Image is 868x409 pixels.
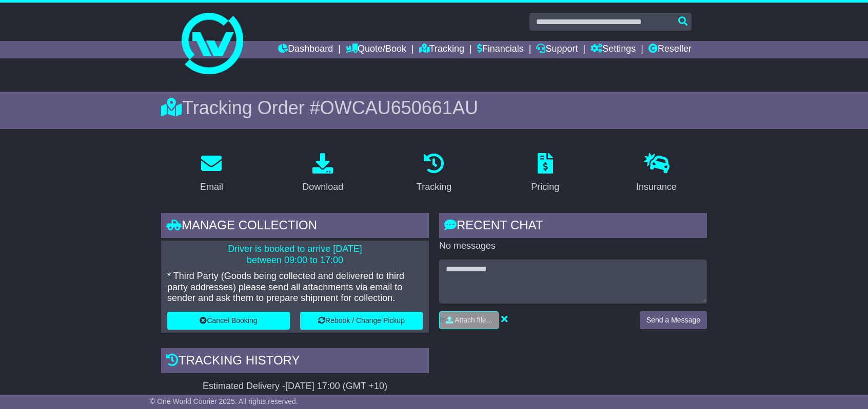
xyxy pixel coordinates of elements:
[640,311,707,329] button: Send a Message
[536,41,578,58] a: Support
[346,41,406,58] a: Quote/Book
[636,180,677,194] div: Insurance
[150,397,298,405] span: © One World Courier 2025. All rights reserved.
[590,41,636,58] a: Settings
[302,180,343,194] div: Download
[417,180,451,194] div: Tracking
[200,180,223,194] div: Email
[320,97,478,118] span: OWCAU650661AU
[167,244,423,266] p: Driver is booked to arrive [DATE] between 09:00 to 17:00
[531,180,559,194] div: Pricing
[410,149,458,198] a: Tracking
[193,149,230,198] a: Email
[439,213,707,241] div: RECENT CHAT
[419,41,464,58] a: Tracking
[300,312,423,330] button: Rebook / Change Pickup
[161,348,429,376] div: Tracking history
[648,41,692,58] a: Reseller
[167,312,290,330] button: Cancel Booking
[278,41,333,58] a: Dashboard
[167,271,423,304] p: * Third Party (Goods being collected and delivered to third party addresses) please send all atta...
[295,149,350,198] a: Download
[285,381,387,392] div: [DATE] 17:00 (GMT +10)
[161,97,707,119] div: Tracking Order #
[524,149,566,198] a: Pricing
[629,149,683,198] a: Insurance
[161,213,429,241] div: Manage collection
[477,41,524,58] a: Financials
[439,241,707,252] p: No messages
[161,381,429,392] div: Estimated Delivery -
